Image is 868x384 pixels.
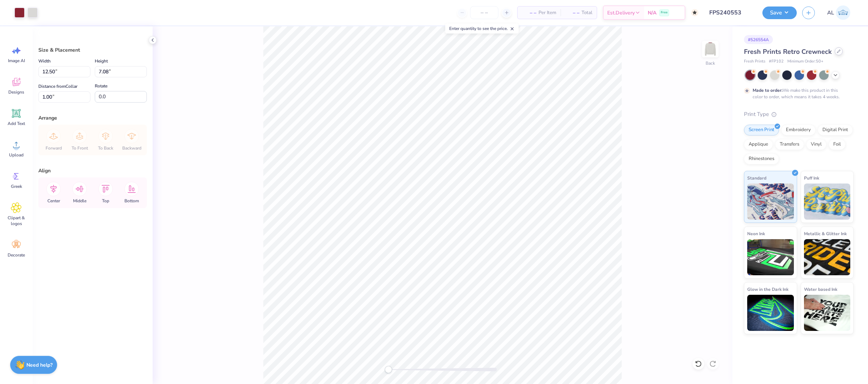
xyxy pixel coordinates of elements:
span: Add Text [8,121,25,126]
input: – – [470,6,498,19]
div: Back [706,60,715,66]
div: Enter quantity to see the price. [445,23,519,34]
span: AL [827,9,834,17]
label: Rotate [95,82,107,90]
span: Center [47,198,60,204]
div: Foil [829,139,846,150]
div: Vinyl [806,139,826,150]
span: Puff Ink [804,174,819,182]
img: Metallic & Glitter Ink [804,239,851,275]
div: Align [38,167,147,174]
div: Size & Placement [38,46,147,54]
span: Fresh Prints Retro Crewneck [744,47,832,56]
span: Metallic & Glitter Ink [804,230,847,237]
div: Digital Print [818,125,853,135]
span: Upload [9,152,24,158]
div: Embroidery [781,125,816,135]
span: Glow in the Dark Ink [747,285,788,293]
img: Glow in the Dark Ink [747,295,794,331]
span: Image AI [8,58,25,64]
button: Save [762,7,797,19]
div: Transfers [775,139,804,150]
span: Top [102,198,109,204]
div: Applique [744,139,773,150]
span: – – [565,9,579,17]
span: Total [582,9,592,17]
span: Decorate [8,252,25,258]
a: AL [824,5,854,20]
span: Minimum Order: 50 + [787,59,824,65]
span: Per Item [539,9,556,17]
div: We make this product in this color to order, which means it takes 4 weeks. [753,87,842,100]
span: Middle [73,198,86,204]
img: Angela Legaspi [836,5,850,20]
div: # 526554A [744,35,773,44]
span: Neon Ink [747,230,765,237]
span: Standard [747,174,766,182]
span: Free [661,10,668,15]
div: Rhinestones [744,154,779,164]
span: N/A [648,9,656,17]
span: # FP102 [769,59,784,65]
span: Designs [8,89,24,95]
strong: Need help? [26,362,52,368]
strong: Made to order: [753,87,783,93]
div: Screen Print [744,125,779,135]
span: Est. Delivery [607,9,635,17]
span: Fresh Prints [744,59,765,65]
div: Print Type [744,110,854,118]
img: Water based Ink [804,295,851,331]
img: Puff Ink [804,184,851,220]
input: Untitled Design [704,5,757,20]
img: Standard [747,184,794,220]
span: Clipart & logos [4,215,28,226]
img: Neon Ink [747,239,794,275]
label: Height [95,57,108,65]
img: Back [703,42,718,56]
label: Distance from Collar [38,82,77,91]
div: Accessibility label [385,366,392,373]
span: Greek [11,184,22,189]
span: – – [522,9,536,17]
span: Water based Ink [804,285,837,293]
span: Bottom [124,198,139,204]
div: Arrange [38,114,147,122]
label: Width [38,57,51,65]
